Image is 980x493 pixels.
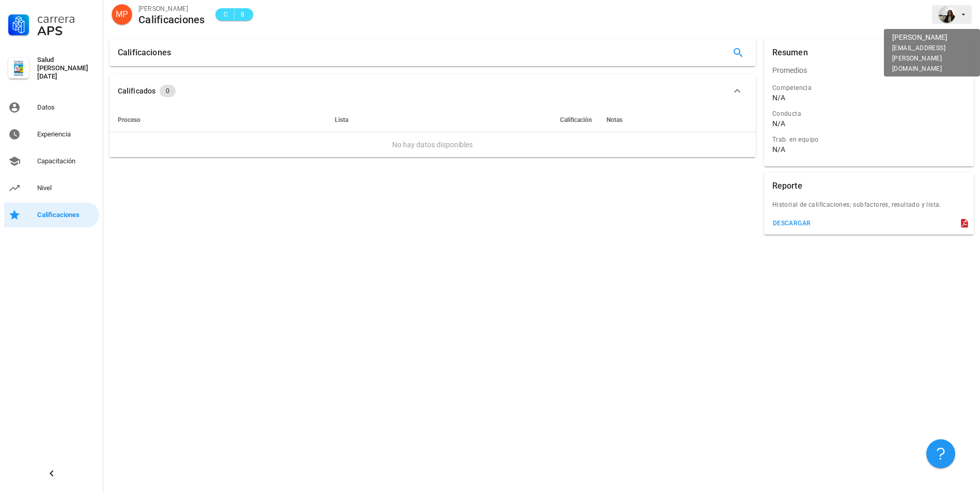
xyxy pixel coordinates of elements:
div: Calificaciones [118,39,171,66]
a: Nivel [4,176,99,201]
span: 0 [166,85,169,97]
div: Calificaciones [37,211,95,219]
span: Calificación [560,116,592,124]
div: N/A [772,119,785,128]
td: No hay datos disponibles [110,132,756,157]
span: C [222,9,230,20]
div: Reporte [772,173,802,199]
div: Historial de calificaciones; subfactores, resultado y lista. [764,199,974,216]
button: descargar [768,216,815,230]
span: Proceso [118,116,141,124]
div: Calificaciones [138,14,205,25]
th: Lista [299,107,384,132]
th: Calificación [384,107,598,132]
div: Calificados [118,85,155,97]
button: Calificados 0 [110,74,756,107]
a: Capacitación [4,149,99,174]
div: Promedios [764,58,974,83]
div: descargar [772,220,811,227]
div: Carrera [37,12,95,25]
div: Capacitación [37,157,95,165]
div: APS [37,25,95,37]
a: Datos [4,95,99,120]
div: [PERSON_NAME] [138,4,205,14]
span: Lista [335,116,348,124]
span: Notas [606,116,623,124]
div: Trab. en equipo [772,134,966,145]
a: Calificaciones [4,203,99,227]
a: Experiencia [4,122,99,147]
div: Resumen [772,39,808,66]
div: Datos [37,103,95,112]
div: avatar [112,4,132,25]
div: avatar [939,6,955,23]
div: N/A [772,93,785,102]
div: Experiencia [37,130,95,138]
span: MP [116,4,128,25]
div: Salud [PERSON_NAME][DATE] [37,56,95,81]
span: 8 [239,9,247,20]
th: Proceso [110,107,299,132]
th: Notas [598,107,755,132]
div: Nivel [37,184,95,192]
div: N/A [772,145,785,154]
div: Competencia [772,83,966,93]
div: Conducta [772,109,966,119]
